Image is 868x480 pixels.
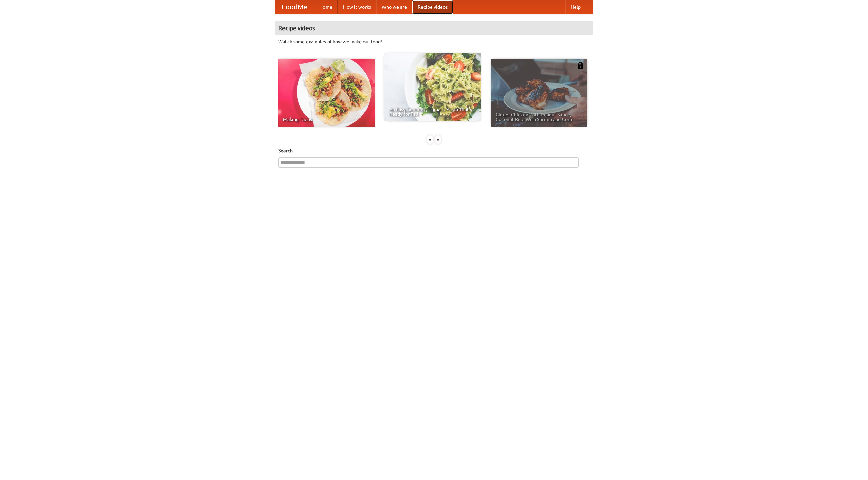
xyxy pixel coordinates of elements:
a: How it works [338,0,376,14]
span: Making Tacos [283,117,370,122]
a: FoodMe [275,0,314,14]
a: An Easy, Summery Tomato Pasta That's Ready for Fall [384,53,481,121]
span: An Easy, Summery Tomato Pasta That's Ready for Fall [389,107,476,116]
img: 483408.png [577,62,584,69]
a: Who we are [376,0,412,14]
h4: Recipe videos [275,21,593,35]
a: Recipe videos [412,0,453,14]
h5: Search [278,147,590,154]
div: « [427,135,433,144]
a: Making Tacos [278,59,375,127]
div: » [435,135,441,144]
a: Home [314,0,338,14]
p: Watch some examples of how we make our food! [278,38,590,45]
a: Help [565,0,586,14]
